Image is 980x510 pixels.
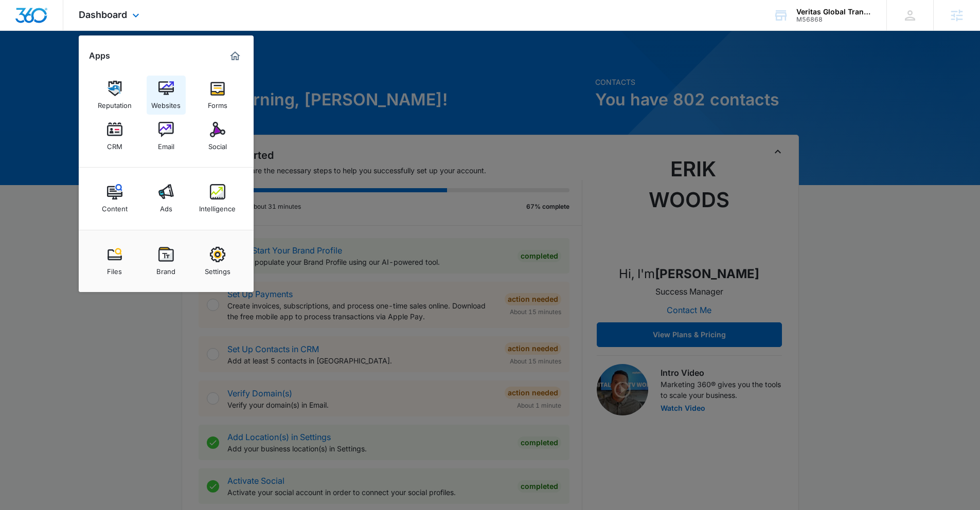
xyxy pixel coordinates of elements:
div: CRM [107,137,122,151]
a: Email [147,117,186,156]
div: account id [796,16,871,23]
a: Brand [147,242,186,281]
a: Settings [198,242,237,281]
div: Ads [160,199,172,213]
div: Settings [205,262,230,276]
div: account name [796,8,871,16]
div: Files [107,262,122,276]
a: Websites [147,76,186,115]
a: Social [198,117,237,156]
a: Intelligence [198,179,237,218]
a: CRM [95,117,134,156]
a: Files [95,242,134,281]
div: Brand [156,262,175,276]
a: Ads [147,179,186,218]
div: Forms [208,96,227,110]
div: Content [102,199,128,213]
div: Email [158,137,174,151]
a: Reputation [95,76,134,115]
a: Content [95,179,134,218]
span: Dashboard [79,9,127,20]
a: Marketing 360® Dashboard [227,48,243,64]
div: Websites [151,96,181,110]
div: Intelligence [199,199,236,213]
h2: Apps [89,51,110,61]
a: Forms [198,76,237,115]
div: Reputation [98,96,132,110]
div: Social [208,137,227,151]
